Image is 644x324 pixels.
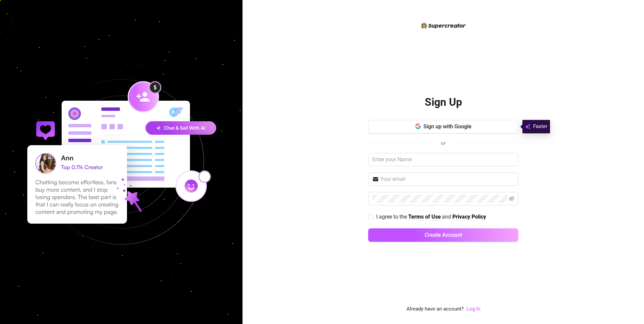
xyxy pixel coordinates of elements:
[466,305,480,313] a: Log In
[452,214,486,221] a: Privacy Policy
[425,95,462,109] h2: Sign Up
[407,305,464,313] span: Already have an account?
[380,175,514,183] input: Your email
[408,214,441,220] strong: Terms of Use
[368,228,518,242] button: Create Account
[441,140,446,146] span: or
[5,45,238,279] img: signup-background-D0MIrEPF.svg
[425,232,462,238] span: Create Account
[423,123,472,130] span: Sign up with Google
[368,153,518,166] input: Enter your Name
[368,120,518,133] button: Sign up with Google
[509,196,514,201] span: eye-invisible
[466,306,480,312] a: Log In
[525,123,530,131] img: svg%3e
[452,214,486,220] strong: Privacy Policy
[533,123,547,131] span: Faster
[376,214,408,220] span: I agree to the
[421,23,466,29] img: logo-BBDzfeDw.svg
[442,214,452,220] span: and
[408,214,441,221] a: Terms of Use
